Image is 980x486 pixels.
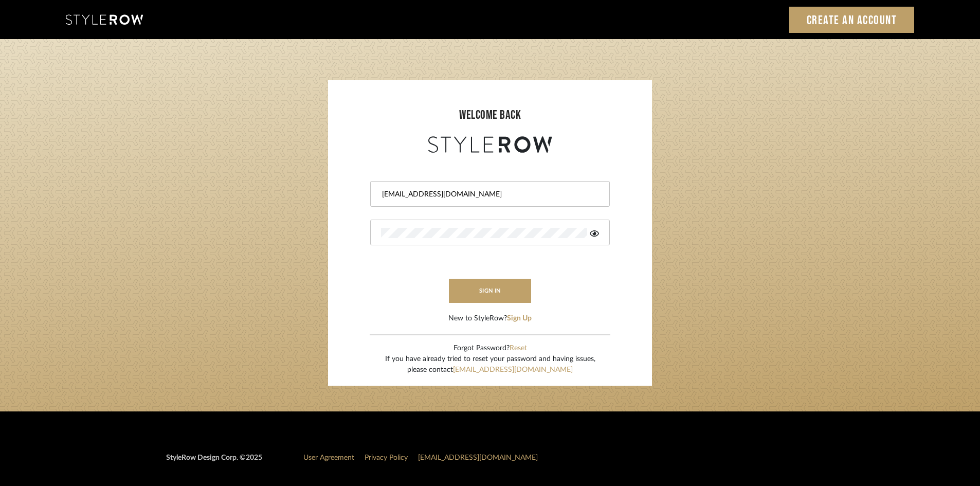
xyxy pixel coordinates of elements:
[385,343,595,354] div: Forgot Password?
[338,106,642,124] div: welcome back
[303,454,354,461] a: User Agreement
[507,313,532,324] button: Sign Up
[789,7,915,33] a: Create an Account
[381,189,596,200] input: Email Address
[418,454,538,461] a: [EMAIL_ADDRESS][DOMAIN_NAME]
[510,343,527,354] button: Reset
[365,454,408,461] a: Privacy Policy
[453,366,573,373] a: [EMAIL_ADDRESS][DOMAIN_NAME]
[449,279,531,303] button: sign in
[385,354,595,375] div: If you have already tried to reset your password and having issues, please contact
[448,313,532,324] div: New to StyleRow?
[166,453,262,472] div: StyleRow Design Corp. ©2025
